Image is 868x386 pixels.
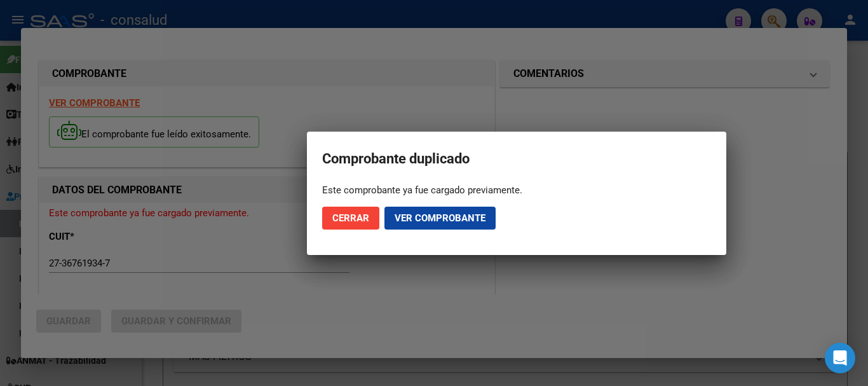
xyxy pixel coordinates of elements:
[322,147,711,171] h2: Comprobante duplicado
[395,212,485,224] span: Ver comprobante
[825,343,855,373] div: Open Intercom Messenger
[322,184,711,196] div: Este comprobante ya fue cargado previamente.
[384,207,496,230] button: Ver comprobante
[322,207,379,230] button: Cerrar
[332,212,369,224] span: Cerrar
